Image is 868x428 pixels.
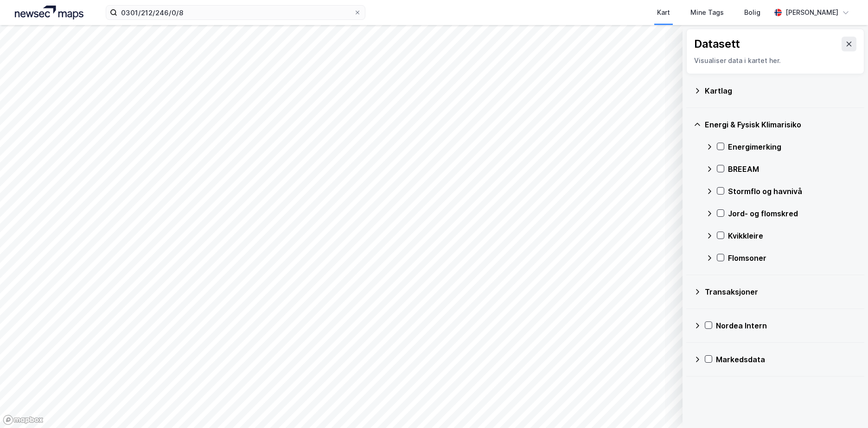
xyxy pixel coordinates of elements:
[785,7,838,18] div: [PERSON_NAME]
[822,384,868,428] iframe: Chat Widget
[728,208,857,219] div: Jord- og flomskred
[694,55,856,66] div: Visualiser data i kartet her.
[728,141,857,152] div: Energimerking
[117,6,354,19] input: Søk på adresse, matrikkel, gårdeiere, leietakere eller personer
[744,7,760,18] div: Bolig
[705,85,857,96] div: Kartlag
[3,415,44,425] a: Mapbox homepage
[716,354,857,365] div: Markedsdata
[705,286,857,297] div: Transaksjoner
[728,186,857,197] div: Stormflo og havnivå
[728,164,857,175] div: BREEAM
[728,230,857,241] div: Kvikkleire
[694,37,740,51] div: Datasett
[15,6,83,19] img: logo.a4113a55bc3d86da70a041830d287a7e.svg
[716,320,857,331] div: Nordea Intern
[657,7,670,18] div: Kart
[690,7,724,18] div: Mine Tags
[728,252,857,264] div: Flomsoner
[705,119,857,130] div: Energi & Fysisk Klimarisiko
